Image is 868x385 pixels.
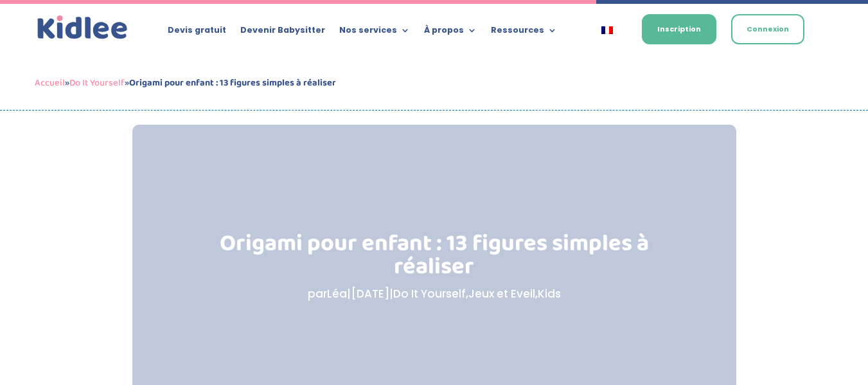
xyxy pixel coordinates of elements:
h1: Origami pour enfant : 13 figures simples à réaliser [197,232,671,285]
a: Kids [538,286,561,301]
span: [DATE] [351,286,389,301]
a: Do It Yourself [393,286,466,301]
p: par | | , , [197,285,671,303]
a: Jeux et Eveil [468,286,535,301]
a: Léa [327,286,347,301]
